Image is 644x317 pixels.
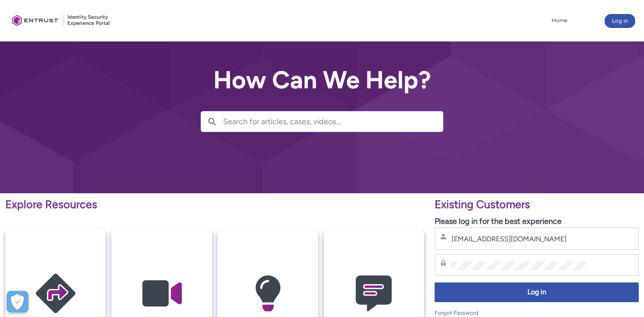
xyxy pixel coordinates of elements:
button: Log in [435,282,639,302]
a: Home [549,14,570,27]
button: Search [201,111,223,132]
h2: How Can We Help? [201,66,443,94]
p: Existing Customers [435,196,639,213]
p: Explore Resources [5,196,424,213]
a: Forgot Password [435,310,478,316]
input: Search for articles, cases, videos... [223,111,443,132]
input: Username [451,234,586,244]
button: Open Preferences [7,291,28,313]
button: Log in [605,14,635,28]
div: Cookie Preferences [7,291,28,313]
span: Log in [440,287,633,297]
p: Please log in for the best experience [435,216,639,227]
